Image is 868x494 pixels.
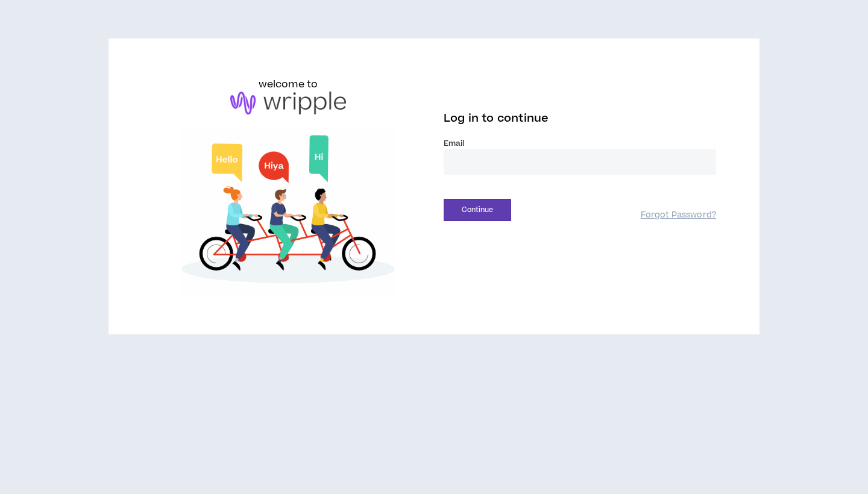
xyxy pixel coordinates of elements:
img: logo-brand.png [230,92,346,114]
h6: welcome to [259,77,318,92]
a: Forgot Password? [641,210,716,221]
button: Continue [444,199,511,221]
img: Welcome to Wripple [152,127,424,296]
label: Email [444,138,716,149]
span: Log in to continue [444,111,549,126]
